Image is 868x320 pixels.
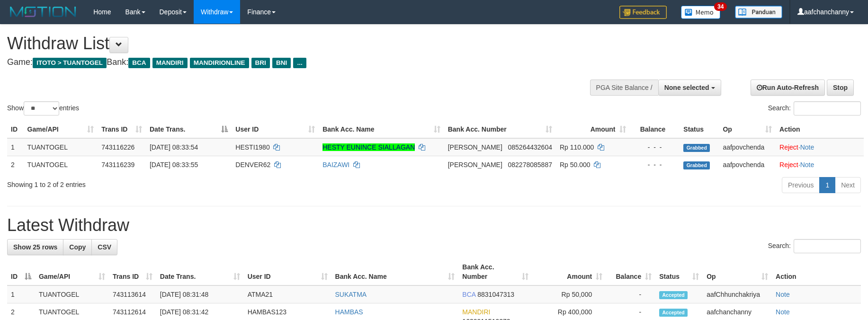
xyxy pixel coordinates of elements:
[768,101,861,116] label: Search:
[794,101,861,116] input: Search:
[35,258,109,285] th: Game/API: activate to sort column ascending
[560,161,591,169] span: Rp 50.000
[331,258,459,285] th: Bank Acc. Name: activate to sort column ascending
[681,6,721,19] img: Button%20Memo.svg
[335,308,363,316] a: HAMBAS
[24,121,98,138] th: Game/API: activate to sort column ascending
[7,5,79,19] img: MOTION_logo.png
[719,121,776,138] th: Op: activate to sort column ascending
[150,161,198,169] span: [DATE] 08:33:55
[7,258,35,285] th: ID: activate to sort column descending
[109,258,156,285] th: Trans ID: activate to sort column ascending
[7,138,24,156] td: 1
[156,285,244,303] td: [DATE] 08:31:48
[800,143,814,151] a: Note
[7,156,24,173] td: 2
[244,285,331,303] td: ATMA21
[477,291,514,298] span: Copy 8831047313 to clipboard
[150,143,198,151] span: [DATE] 08:33:54
[779,143,798,151] a: Reject
[190,58,249,68] span: MANDIRIONLINE
[448,161,502,169] span: [PERSON_NAME]
[768,239,861,253] label: Search:
[35,285,109,303] td: TUANTOGEL
[322,161,349,169] a: BAIZAWI
[532,258,606,285] th: Amount: activate to sort column ascending
[462,308,490,316] span: MANDIRI
[322,143,415,151] a: HESTY EUNINCE SIALLAGAN
[101,161,134,169] span: 743116239
[664,84,709,91] span: None selected
[7,216,861,235] h1: Latest Withdraw
[719,138,776,156] td: aafpovchenda
[458,258,532,285] th: Bank Acc. Number: activate to sort column ascending
[251,58,270,68] span: BRI
[827,80,854,96] a: Stop
[7,121,24,138] th: ID
[776,156,864,173] td: ·
[7,58,569,67] h4: Game: Bank:
[91,239,117,255] a: CSV
[735,6,782,18] img: panduan.png
[751,80,825,96] a: Run Auto-Refresh
[462,291,475,298] span: BCA
[606,285,655,303] td: -
[703,258,772,285] th: Op: activate to sort column ascending
[24,101,59,116] select: Showentries
[156,258,244,285] th: Date Trans.: activate to sort column ascending
[634,160,676,169] div: - - -
[772,258,861,285] th: Action
[532,285,606,303] td: Rp 50,000
[235,143,269,151] span: HESTI1980
[590,80,658,96] div: PGA Site Balance /
[714,2,727,11] span: 34
[13,243,57,251] span: Show 25 rows
[683,144,710,152] span: Grabbed
[244,258,331,285] th: User ID: activate to sort column ascending
[776,138,864,156] td: ·
[634,142,676,152] div: - - -
[101,143,134,151] span: 743116226
[7,285,35,303] td: 1
[606,258,655,285] th: Balance: activate to sort column ascending
[98,243,111,251] span: CSV
[776,121,864,138] th: Action
[293,58,306,68] span: ...
[556,121,630,138] th: Amount: activate to sort column ascending
[7,101,79,116] label: Show entries
[7,239,63,255] a: Show 25 rows
[776,291,790,298] a: Note
[560,143,594,151] span: Rp 110.000
[683,161,710,169] span: Grabbed
[794,239,861,253] input: Search:
[232,121,319,138] th: User ID: activate to sort column ascending
[319,121,444,138] th: Bank Acc. Name: activate to sort column ascending
[33,58,107,68] span: ITOTO > TUANTOGEL
[272,58,291,68] span: BNI
[776,308,790,316] a: Note
[659,291,688,299] span: Accepted
[819,177,835,193] a: 1
[619,6,667,19] img: Feedback.jpg
[782,177,820,193] a: Previous
[835,177,861,193] a: Next
[680,121,719,138] th: Status
[63,239,92,255] a: Copy
[7,34,569,53] h1: Withdraw List
[659,309,688,317] span: Accepted
[24,156,98,173] td: TUANTOGEL
[655,258,703,285] th: Status: activate to sort column ascending
[128,58,150,68] span: BCA
[146,121,232,138] th: Date Trans.: activate to sort column descending
[508,143,552,151] span: Copy 085264432604 to clipboard
[444,121,556,138] th: Bank Acc. Number: activate to sort column ascending
[24,138,98,156] td: TUANTOGEL
[703,285,772,303] td: aafChhunchakriya
[235,161,270,169] span: DENVER62
[448,143,502,151] span: [PERSON_NAME]
[630,121,680,138] th: Balance
[98,121,146,138] th: Trans ID: activate to sort column ascending
[719,156,776,173] td: aafpovchenda
[335,291,367,298] a: SUKATMA
[109,285,156,303] td: 743113614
